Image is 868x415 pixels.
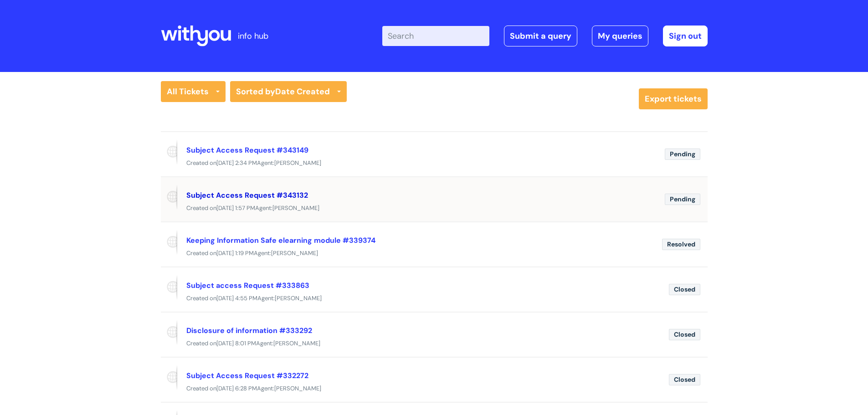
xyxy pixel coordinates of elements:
a: Sign out [663,26,708,46]
span: Reported via portal [161,184,177,210]
span: [PERSON_NAME] [273,339,320,347]
span: Reported via portal [161,320,177,345]
span: [PERSON_NAME] [274,159,321,167]
a: Subject Access Request #332272 [186,371,308,380]
span: [DATE] 1:57 PM [216,204,255,212]
span: Pending [665,194,700,205]
div: Created on Agent: [161,203,708,214]
span: [PERSON_NAME] [274,384,321,392]
span: [DATE] 4:55 PM [216,294,257,302]
span: Closed [669,329,700,340]
span: Closed [669,284,700,295]
div: Created on Agent: [161,248,708,259]
div: Created on Agent: [161,338,708,349]
span: Reported via portal [161,365,177,390]
span: [DATE] 6:28 PM [216,384,257,392]
span: Closed [669,374,700,385]
span: Resolved [662,239,700,250]
a: My queries [592,26,648,46]
p: info hub [238,29,268,43]
span: [DATE] 2:34 PM [216,159,257,167]
a: Subject Access Request #343149 [186,145,308,155]
span: [PERSON_NAME] [271,249,318,257]
span: Reported via portal [161,275,177,300]
a: All Tickets [161,81,226,102]
div: Created on Agent: [161,158,708,169]
span: Pending [665,149,700,160]
b: Date Created [275,86,330,97]
span: [PERSON_NAME] [272,204,319,212]
a: Keeping Information Safe elearning module #339374 [186,236,375,245]
div: | - [382,26,708,46]
a: Sorted byDate Created [230,81,347,102]
span: [DATE] 8:01 PM [216,339,256,347]
input: Search [382,26,489,46]
a: Subject Access Request #343132 [186,190,308,200]
div: Created on Agent: [161,293,708,304]
span: Reported via portal [161,139,177,165]
span: Reported via portal [161,230,177,255]
a: Export tickets [639,88,708,109]
span: [DATE] 1:19 PM [216,249,254,257]
span: [PERSON_NAME] [275,294,322,302]
div: Created on Agent: [161,383,708,395]
a: Submit a query [504,26,577,46]
a: Disclosure of information #333292 [186,326,312,335]
a: Subject access Request #333863 [186,281,309,290]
